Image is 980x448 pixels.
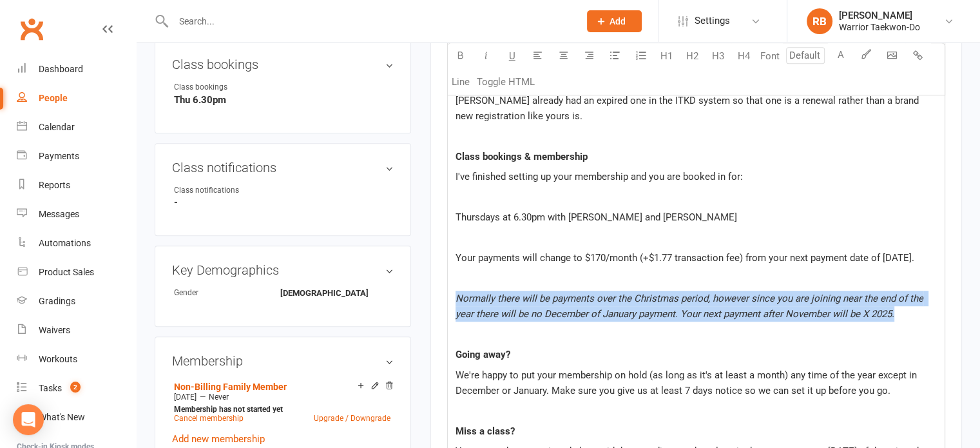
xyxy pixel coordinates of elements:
[786,47,825,64] input: Default
[174,405,283,414] strong: Membership has not started yet
[839,10,920,21] div: [PERSON_NAME]
[839,21,920,33] div: Warrior Taekwon-Do
[456,293,926,320] span: Normally there will be payments over the Christmas period, however since you are joining near the...
[280,288,369,298] strong: [DEMOGRAPHIC_DATA]
[39,122,75,132] div: Calendar
[680,43,706,69] button: H2
[17,258,136,287] a: Product Sales
[174,184,280,197] div: Class notifications
[654,43,680,69] button: H1
[17,229,136,258] a: Automations
[456,64,932,122] span: I'm sending separately an invoice for your initial registration and uniform. Once these have been...
[499,43,525,69] button: U
[587,10,642,32] button: Add
[456,171,743,182] span: I've finished setting up your membership and you are booked in for:
[39,383,62,393] div: Tasks
[610,16,626,26] span: Add
[39,238,91,248] div: Automations
[314,414,390,423] a: Upgrade / Downgrade
[174,287,280,299] div: Gender
[456,349,510,360] span: Going away?
[172,57,394,72] h3: Class bookings
[172,161,394,175] h3: Class notifications
[70,382,81,393] span: 2
[13,404,44,435] div: Open Intercom Messenger
[39,180,70,190] div: Reports
[209,393,229,402] span: Never
[172,263,394,277] h3: Key Demographics
[171,392,394,402] div: —
[448,69,474,95] button: Line
[17,84,136,113] a: People
[17,55,136,84] a: Dashboard
[695,6,730,35] span: Settings
[39,325,70,335] div: Waivers
[172,433,265,445] a: Add new membership
[174,81,280,93] div: Class bookings
[456,252,914,264] span: Your payments will change to $170/month (+$1.77 transaction fee) from your next payment date of [...
[17,171,136,200] a: Reports
[39,267,94,277] div: Product Sales
[39,296,75,306] div: Gradings
[15,13,48,45] a: Clubworx
[17,345,136,374] a: Workouts
[174,94,394,106] strong: Thu 6.30pm
[39,354,77,364] div: Workouts
[174,382,287,392] a: Non-Billing Family Member
[17,287,136,316] a: Gradings
[174,393,197,402] span: [DATE]
[17,316,136,345] a: Waivers
[39,209,79,219] div: Messages
[39,412,85,422] div: What's New
[174,414,244,423] a: Cancel membership
[17,200,136,229] a: Messages
[807,8,832,34] div: RB
[174,197,394,208] strong: -
[456,151,588,162] span: Class bookings & membership
[172,354,394,368] h3: Membership
[17,113,136,142] a: Calendar
[474,69,538,95] button: Toggle HTML
[828,43,854,69] button: A
[17,374,136,403] a: Tasks 2
[509,50,515,62] span: U
[39,64,83,74] div: Dashboard
[456,425,515,437] span: Miss a class?
[39,151,79,161] div: Payments
[17,142,136,171] a: Payments
[17,403,136,432] a: What's New
[39,93,68,103] div: People
[169,12,570,30] input: Search...
[757,43,783,69] button: Font
[706,43,731,69] button: H3
[731,43,757,69] button: H4
[456,211,737,223] span: Thursdays at 6.30pm with [PERSON_NAME] and [PERSON_NAME]
[456,369,919,396] span: We're happy to put your membership on hold (as long as it's at least a month) any time of the yea...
